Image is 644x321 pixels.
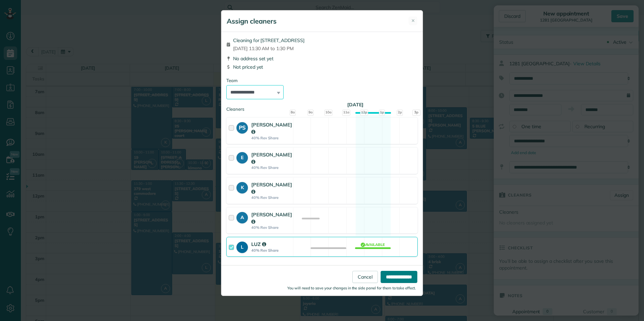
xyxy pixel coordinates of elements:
[233,45,304,52] span: [DATE] 11:30 AM to 1:30 PM
[251,241,266,247] strong: LUZ
[287,286,416,290] small: You will need to save your changes in the side panel for them to take effect.
[236,242,248,251] strong: L
[251,211,292,225] strong: [PERSON_NAME]
[226,55,418,62] div: No address set yet
[411,17,415,24] span: ✕
[251,151,292,165] strong: [PERSON_NAME]
[226,64,418,70] div: Not priced yet
[226,106,418,108] div: Cleaners
[236,122,248,132] strong: PS
[226,77,418,84] div: Team
[251,195,292,200] strong: 40% Rev Share
[251,181,292,195] strong: [PERSON_NAME]
[227,16,277,26] h5: Assign cleaners
[251,121,292,135] strong: [PERSON_NAME]
[251,225,292,230] strong: 40% Rev Share
[251,248,291,253] strong: 40% Rev Share
[251,165,292,170] strong: 40% Rev Share
[236,152,248,161] strong: E
[233,37,304,44] span: Cleaning for [STREET_ADDRESS]
[251,136,292,140] strong: 40% Rev Share
[236,182,248,191] strong: K
[236,212,248,221] strong: A
[352,271,378,283] a: Cancel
